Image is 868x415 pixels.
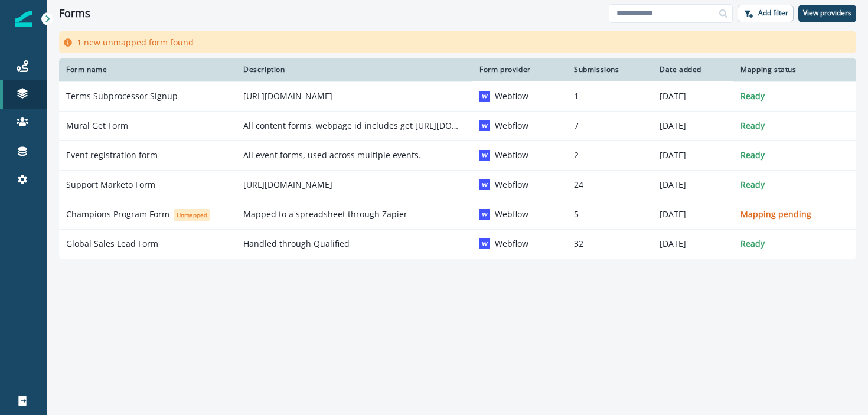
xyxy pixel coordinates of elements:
p: Event registration form [66,149,158,161]
p: Webflow [495,179,528,191]
p: 1 [574,90,645,102]
img: Inflection [15,11,32,27]
p: Webflow [495,238,528,250]
p: Ready [740,179,849,191]
p: All content forms, webpage id includes get [URL][DOMAIN_NAME] [243,120,465,132]
img: Webflow [479,91,490,102]
p: Webflow [495,208,528,220]
p: 5 [574,208,645,220]
img: Webflow [479,150,490,161]
div: Submissions [574,65,645,74]
p: Webflow [495,90,528,102]
p: [DATE] [660,90,726,102]
div: Form name [66,65,229,74]
div: Date added [660,65,726,74]
p: Champions Program Form [66,208,169,220]
p: [DATE] [660,179,726,191]
img: Webflow [479,120,490,131]
p: [DATE] [660,120,726,132]
p: [DATE] [660,238,726,250]
div: Mapping status [740,65,849,74]
p: Mural Get Form [66,120,128,132]
p: Terms Subprocessor Signup [66,90,178,102]
p: Ready [740,120,849,132]
a: Support Marketo Form[URL][DOMAIN_NAME]WebflowWebflow24[DATE]Ready [59,170,856,200]
p: Ready [740,149,849,161]
p: View providers [803,9,851,17]
p: 2 [574,149,645,161]
div: Description [243,65,465,74]
button: Add filter [738,5,794,22]
p: Add filter [758,9,788,17]
p: Mapped to a spreadsheet through Zapier [243,208,465,220]
p: Mapping pending [740,208,849,220]
p: Ready [740,238,849,250]
h1: Forms [59,7,90,20]
a: Champions Program FormUnmappedMapped to a spreadsheet through ZapierWebflowWebflow5[DATE]Mapping ... [59,200,856,229]
p: [DATE] [660,208,726,220]
img: Webflow [479,179,490,190]
p: Ready [740,90,849,102]
p: Webflow [495,149,528,161]
p: All event forms, used across multiple events. [243,149,465,161]
p: 24 [574,179,645,191]
a: Mural Get FormAll content forms, webpage id includes get [URL][DOMAIN_NAME]WebflowWebflow7[DATE]R... [59,111,856,140]
p: [URL][DOMAIN_NAME] [243,90,465,102]
img: Webflow [479,209,490,220]
p: Support Marketo Form [66,179,155,191]
p: [URL][DOMAIN_NAME] [243,179,465,191]
p: 32 [574,238,645,250]
a: Event registration formAll event forms, used across multiple events.WebflowWebflow2[DATE]Ready [59,140,856,170]
p: [DATE] [660,149,726,161]
p: Webflow [495,120,528,132]
span: Unmapped [174,209,210,221]
p: 7 [574,120,645,132]
img: Webflow [479,238,490,249]
p: Handled through Qualified [243,238,465,250]
a: Global Sales Lead FormHandled through QualifiedWebflowWebflow32[DATE]Ready [59,229,856,259]
p: 1 new unmapped form found [77,36,194,48]
div: Form provider [479,65,560,74]
a: Terms Subprocessor Signup[URL][DOMAIN_NAME]WebflowWebflow1[DATE]Ready [59,81,856,111]
p: Global Sales Lead Form [66,238,158,250]
button: View providers [798,5,856,22]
